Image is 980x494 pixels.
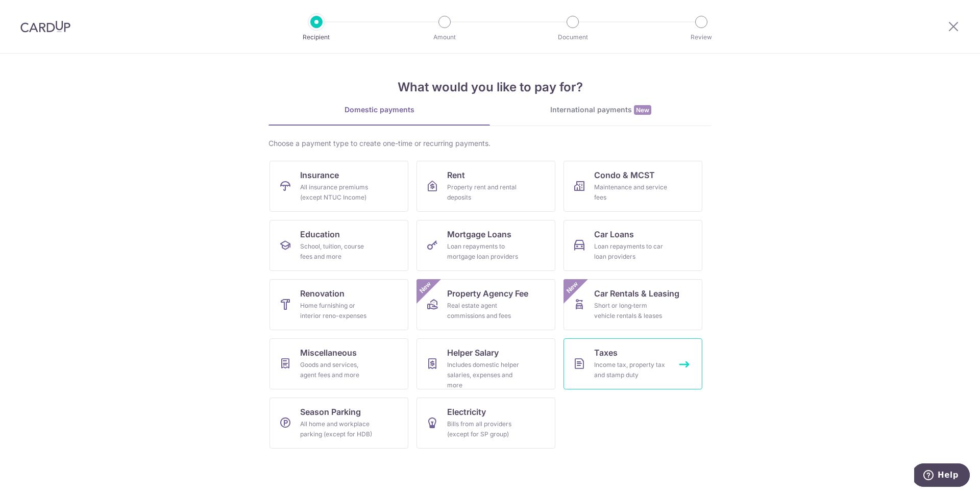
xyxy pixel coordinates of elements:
a: Season ParkingAll home and workplace parking (except for HDB) [269,398,408,449]
a: Mortgage LoansLoan repayments to mortgage loan providers [416,220,555,271]
p: Document [535,32,610,42]
span: Mortgage Loans [447,228,511,240]
a: TaxesIncome tax, property tax and stamp duty [563,338,702,389]
div: International payments [490,105,712,115]
div: Income tax, property tax and stamp duty [594,360,668,380]
span: Help [23,7,44,16]
div: Choose a payment type to create one-time or recurring payments. [268,138,712,149]
div: Bills from all providers (except for SP group) [447,419,521,439]
span: Car Loans [594,228,634,240]
span: New [564,279,581,296]
div: Loan repayments to car loan providers [594,241,668,262]
a: Condo & MCSTMaintenance and service fees [563,161,702,212]
h4: What would you like to pay for? [268,78,712,96]
div: Short or long‑term vehicle rentals & leases [594,301,668,321]
span: Miscellaneous [300,347,357,359]
span: Taxes [594,347,618,359]
div: Loan repayments to mortgage loan providers [447,241,521,262]
span: New [634,105,651,115]
span: Condo & MCST [594,169,655,181]
a: MiscellaneousGoods and services, agent fees and more [269,338,408,389]
a: Car Rentals & LeasingShort or long‑term vehicle rentals & leasesNew [563,279,702,330]
div: Home furnishing or interior reno-expenses [300,301,374,321]
span: Property Agency Fee [447,287,528,300]
span: Education [300,228,340,240]
p: Amount [407,32,482,42]
a: ElectricityBills from all providers (except for SP group) [416,398,555,449]
iframe: Opens a widget where you can find more information [914,463,970,489]
span: Season Parking [300,406,361,418]
div: School, tuition, course fees and more [300,241,374,262]
span: Car Rentals & Leasing [594,287,679,300]
span: Renovation [300,287,345,300]
div: All home and workplace parking (except for HDB) [300,419,374,439]
a: EducationSchool, tuition, course fees and more [269,220,408,271]
span: Electricity [447,406,486,418]
a: InsuranceAll insurance premiums (except NTUC Income) [269,161,408,212]
img: CardUp [20,20,70,33]
div: Property rent and rental deposits [447,182,521,203]
div: All insurance premiums (except NTUC Income) [300,182,374,203]
p: Review [664,32,739,42]
div: Real estate agent commissions and fees [447,301,521,321]
div: Includes domestic helper salaries, expenses and more [447,360,521,390]
a: Car LoansLoan repayments to car loan providers [563,220,702,271]
a: RentProperty rent and rental deposits [416,161,555,212]
span: Rent [447,169,465,181]
span: Insurance [300,169,339,181]
span: Helper Salary [447,347,499,359]
a: RenovationHome furnishing or interior reno-expenses [269,279,408,330]
div: Domestic payments [268,105,490,115]
a: Property Agency FeeReal estate agent commissions and feesNew [416,279,555,330]
span: New [417,279,434,296]
div: Goods and services, agent fees and more [300,360,374,380]
p: Recipient [279,32,354,42]
div: Maintenance and service fees [594,182,668,203]
a: Helper SalaryIncludes domestic helper salaries, expenses and more [416,338,555,389]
